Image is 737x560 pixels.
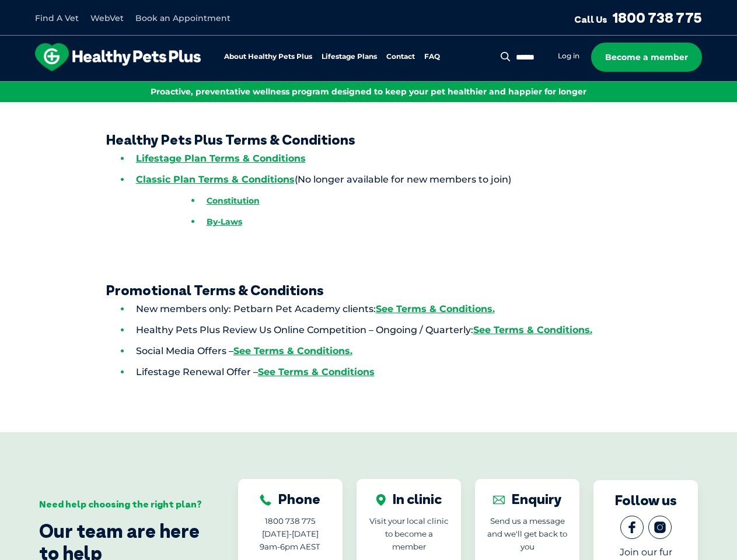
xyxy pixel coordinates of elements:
[233,345,352,356] a: See Terms & Conditions.
[376,491,442,508] div: In clinic
[121,299,672,320] li: New members only: Petbarn Pet Academy clients:
[591,43,702,72] a: Become a member
[487,516,567,551] span: Send us a message and we'll get back to you
[151,86,586,97] span: Proactive, preventative wellness program designed to keep your pet healthier and happier for longer
[265,516,316,526] span: 1800 738 775
[207,216,242,227] a: By-Laws
[39,499,203,510] div: Need help choosing the right plan?
[322,53,377,61] a: Lifestage Plans
[493,491,562,508] div: Enquiry
[262,529,319,538] span: [DATE]-[DATE]
[65,282,672,299] h1: Promotional Terms & Conditions
[35,43,201,71] img: hpp-logo
[65,131,672,148] h1: Healthy Pets Plus Terms & Conditions
[376,303,495,314] a: See Terms & Conditions.
[224,53,312,61] a: About Healthy Pets Plus
[369,516,449,551] span: Visit your local clinic to become a member
[498,51,513,62] button: Search
[493,494,505,506] img: Enquiry
[558,51,579,61] a: Log in
[386,53,415,61] a: Contact
[121,341,672,362] li: Social Media Offers –
[90,13,124,23] a: WebVet
[121,169,672,232] li: (No longer available for new members to join)
[574,9,702,26] a: Call Us1800 738 775
[473,324,592,335] a: See Terms & Conditions.
[136,153,306,164] a: Lifestage Plan Terms & Conditions
[376,494,386,506] img: In clinic
[574,13,607,25] span: Call Us
[35,13,79,23] a: Find A Vet
[136,174,295,185] a: Classic Plan Terms & Conditions
[260,491,320,508] div: Phone
[615,492,677,509] div: Follow us
[121,320,672,341] li: Healthy Pets Plus Review Us Online Competition – Ongoing / Quarterly:
[135,13,230,23] a: Book an Appointment
[260,542,320,551] span: 9am-6pm AEST
[260,494,271,506] img: Phone
[424,53,440,61] a: FAQ
[121,362,672,383] li: Lifestage Renewal Offer –
[207,195,260,206] a: Constitution
[258,366,375,377] a: See Terms & Conditions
